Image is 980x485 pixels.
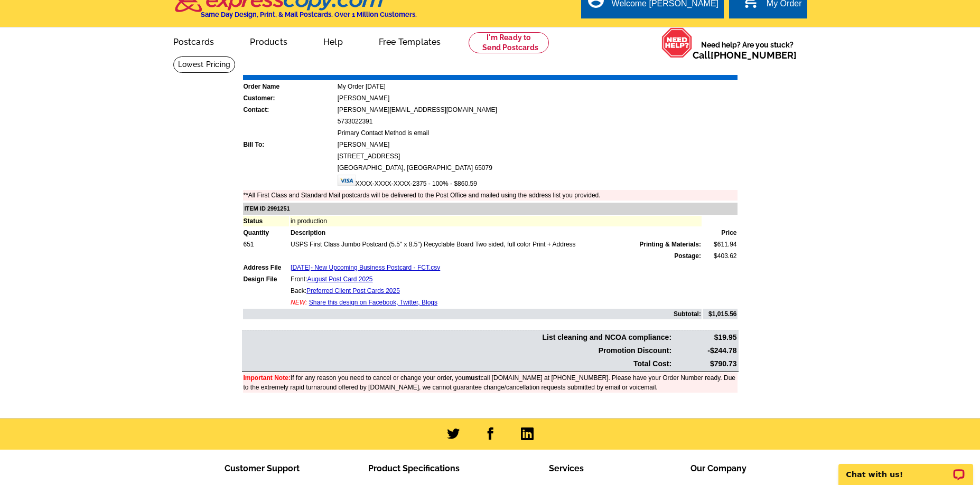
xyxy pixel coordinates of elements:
td: Order Name [243,81,336,92]
td: in production [290,216,702,226]
span: Call [693,50,797,61]
td: Status [243,216,290,226]
td: Front: [290,274,702,284]
td: -$244.78 [673,345,737,357]
iframe: LiveChat chat widget [832,452,980,485]
td: [PERSON_NAME][EMAIL_ADDRESS][DOMAIN_NAME] [337,104,738,115]
td: 651 [243,239,290,250]
td: Contact: [243,104,336,115]
td: Primary Contact Method is email [337,128,738,138]
a: Share this design on Facebook, Twitter, Blogs [309,299,437,306]
span: Our Company [690,463,746,473]
td: $611.94 [703,239,738,250]
img: help [661,27,693,58]
td: ITEM ID 2991251 [243,203,738,215]
a: Preferred Client Post Cards 2025 [306,287,400,294]
td: Price [703,227,738,238]
span: Need help? Are you stuck? [693,40,802,61]
span: Product Specifications [368,463,460,473]
b: must [465,374,481,382]
td: Customer: [243,93,336,103]
td: Total Cost: [243,358,673,370]
td: 5733022391 [337,116,738,127]
td: XXXX-XXXX-XXXX-2375 - 100% - $860.59 [337,174,738,189]
span: Customer Support [225,463,300,473]
td: Back: [290,286,702,296]
a: August Post Card 2025 [307,275,372,283]
td: Quantity [243,227,290,238]
a: Free Templates [362,28,458,53]
td: $790.73 [673,358,737,370]
td: [GEOGRAPHIC_DATA], [GEOGRAPHIC_DATA] 65079 [337,163,738,173]
td: Bill To: [243,139,336,150]
strong: Postage: [674,252,701,260]
td: $1,015.56 [703,309,738,319]
a: Products [233,28,304,53]
a: [PHONE_NUMBER] [711,50,797,61]
td: List cleaning and NCOA compliance: [243,331,673,344]
a: Help [306,28,360,53]
a: Postcards [156,28,231,53]
td: [PERSON_NAME] [337,93,738,103]
td: If for any reason you need to cancel or change your order, you call [DOMAIN_NAME] at [PHONE_NUMBE... [243,373,738,393]
td: Description [290,227,702,238]
td: USPS First Class Jumbo Postcard (5.5" x 8.5") Recyclable Board Two sided, full color Print + Address [290,239,702,250]
td: $403.62 [703,251,738,261]
td: Design File [243,274,290,284]
td: Subtotal: [243,309,702,319]
span: Printing & Materials: [639,240,701,249]
span: NEW: [291,299,307,306]
td: My Order [DATE] [337,81,738,92]
td: [STREET_ADDRESS] [337,151,738,161]
img: visa.gif [338,175,356,186]
span: Services [549,463,584,473]
h4: Same Day Design, Print, & Mail Postcards. Over 1 Million Customers. [201,11,417,18]
td: [PERSON_NAME] [337,139,738,150]
a: [DATE]- New Upcoming Business Postcard - FCT.csv [291,264,440,271]
td: Promotion Discount: [243,345,673,357]
td: $19.95 [673,331,737,344]
td: Address File [243,262,290,273]
font: Important Note: [244,374,291,382]
td: **All First Class and Standard Mail postcards will be delivered to the Post Office and mailed usi... [243,190,738,201]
